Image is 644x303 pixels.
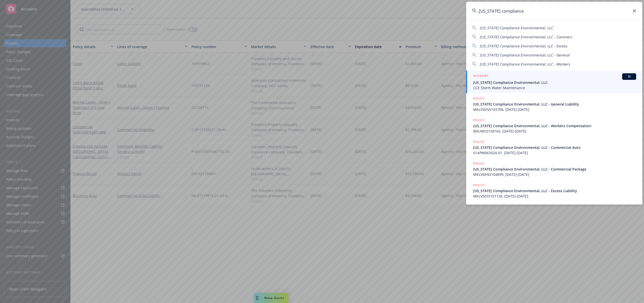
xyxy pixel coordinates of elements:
span: [US_STATE] Compliance Environmental, LLC - General [480,53,570,57]
span: [US_STATE] Compliance Environmental, LLC - Workers [480,62,570,66]
span: [US_STATE] Compliance Environmental, LLC [473,80,636,85]
a: ACCOUNTBI[US_STATE] Compliance Environmental, LLCCCE Storm Water Maintenance [466,71,642,93]
span: [US_STATE] Compliance Environmental, LLC - General Liability [473,102,636,107]
span: MKLV5EFX101726, [DATE]-[DATE] [473,193,636,199]
h5: POLICY [473,96,485,101]
span: BI [624,74,634,79]
span: [US_STATE] Compliance Environmental, LLC - Excess Liability [473,188,636,193]
span: 01APM063024-01, [DATE]-[DATE] [473,150,636,155]
h5: ACCOUNT [473,73,489,79]
span: [US_STATE] Compliance Environmental, LLC [480,25,553,30]
span: MKLV5ENV104899, [DATE]-[DATE] [473,172,636,177]
span: CCE Storm Water Maintenance [473,85,636,90]
h5: POLICY [473,183,485,188]
h5: POLICY [473,161,485,166]
input: Search... [466,2,642,20]
h5: POLICY [473,118,485,123]
span: [US_STATE] Compliance Environmental, LLC - Excess [480,44,567,48]
span: [US_STATE] Compliance Environmental, LLC - Commercial Package [473,166,636,172]
span: BNUWC0158165, [DATE]-[DATE] [473,128,636,134]
span: MKLV5ENV103706, [DATE]-[DATE] [473,107,636,112]
h5: POLICY [473,139,485,144]
a: POLICY[US_STATE] Compliance Environmental, LLC - General LiabilityMKLV5ENV103706, [DATE]-[DATE] [466,93,642,115]
a: POLICY[US_STATE] Compliance Environmental, LLC - Commercial Auto01APM063024-01, [DATE]-[DATE] [466,137,642,158]
a: POLICY[US_STATE] Compliance Environmental, LLC - Commercial PackageMKLV5ENV104899, [DATE]-[DATE] [466,158,642,180]
a: POLICY[US_STATE] Compliance Environmental, LLC - Workers CompensationBNUWC0158165, [DATE]-[DATE] [466,115,642,137]
span: [US_STATE] Compliance Environmental, LLC - Workers Compensation [473,123,636,128]
span: [US_STATE] Compliance Environmental, LLC - Commercial Auto [473,145,636,150]
span: [US_STATE] Compliance Environmental, LLC - Commerc [480,35,572,39]
a: POLICY[US_STATE] Compliance Environmental, LLC - Excess LiabilityMKLV5EFX101726, [DATE]-[DATE] [466,180,642,201]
